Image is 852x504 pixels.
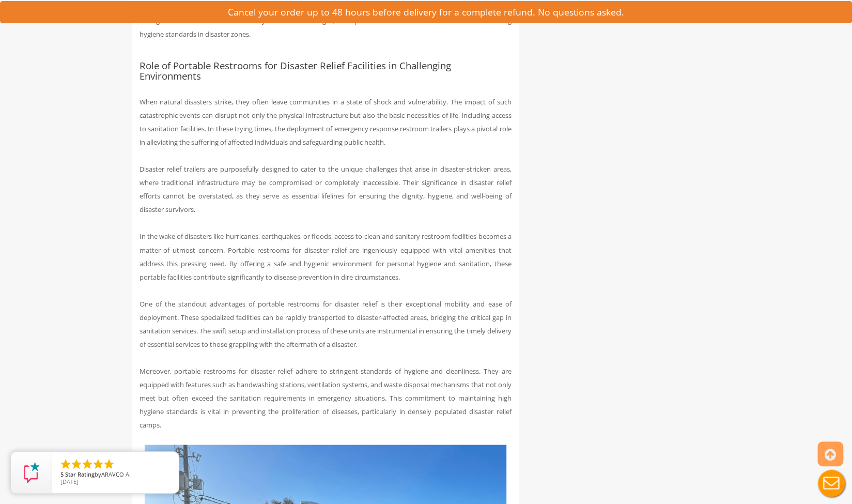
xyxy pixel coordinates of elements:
span: [DATE] [60,478,79,485]
li:  [103,458,115,470]
p: Disaster relief trailers are purposefully designed to cater to the unique challenges that arise i... [140,162,512,216]
span: by [60,471,171,479]
li:  [81,458,94,470]
li:  [70,458,83,470]
span: ARAVCO A. [101,470,131,478]
li:  [59,458,72,470]
img: Review Rating [21,462,42,483]
p: One of the standout advantages of portable restrooms for disaster relief is their exceptional mob... [140,297,512,350]
li:  [92,458,104,470]
p: Moreover, portable restrooms for disaster relief adhere to stringent standards of hygiene and cle... [140,364,512,431]
p: In the wake of disasters like hurricanes, earthquakes, or floods, access to clean and sanitary re... [140,230,512,283]
h3: Role of Portable Restrooms for Disaster Relief Facilities in Challenging Environments [140,60,512,82]
p: When natural disasters strike, they often leave communities in a state of shock and vulnerability... [140,95,512,149]
span: Star Rating [65,470,95,478]
button: Live Chat [811,463,852,504]
span: 5 [60,470,64,478]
